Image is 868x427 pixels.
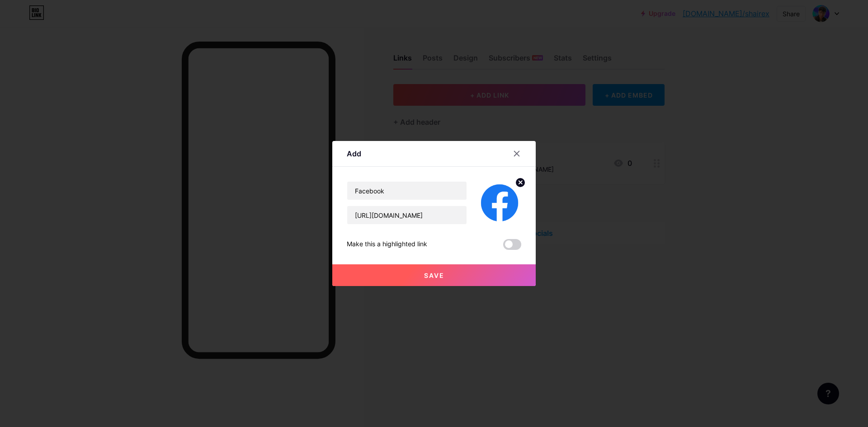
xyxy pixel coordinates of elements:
div: Add [347,148,361,159]
input: URL [347,206,467,224]
div: Make this a highlighted link [347,239,427,250]
input: Title [347,182,467,200]
span: Save [424,272,444,279]
img: link_thumbnail [478,181,521,225]
button: Save [332,264,536,286]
